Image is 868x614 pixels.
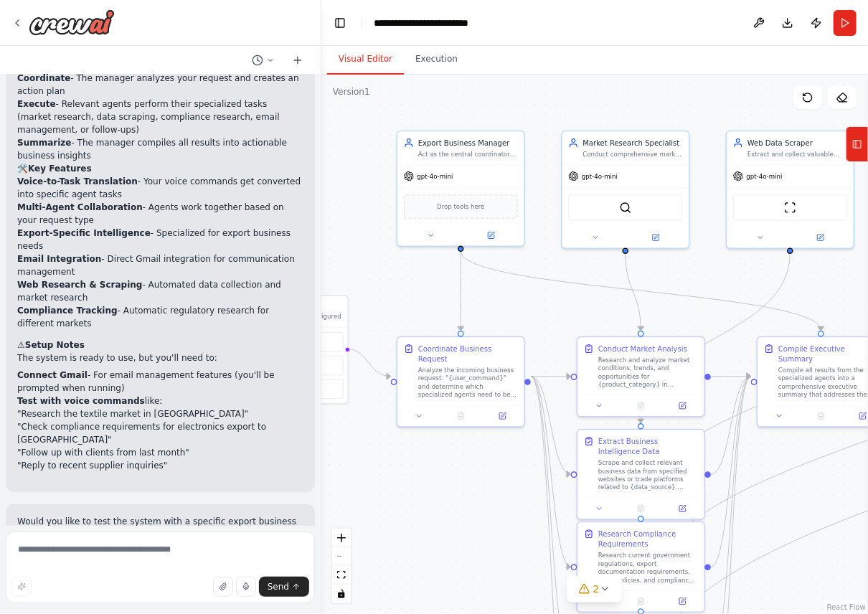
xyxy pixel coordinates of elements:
[17,175,303,201] li: - Your voice commands get converted into specific agent tasks
[531,372,570,480] g: Edge from 52fe8f50-126a-48dc-918d-b86f9491dcf6 to dbe0f26d-ff8a-49e4-ba75-9750f6d4709b
[17,278,303,304] li: - Automated data collection and market research
[17,339,303,351] h2: ⚠
[327,44,404,75] button: Visual Editor
[626,232,684,244] button: Open in side panel
[598,356,698,389] div: Research and analyze market conditions, trends, and opportunities for {product_category} in {targ...
[439,410,483,422] button: No output available
[462,230,520,242] button: Open in side panel
[346,344,390,382] g: Edge from triggers to 52fe8f50-126a-48dc-918d-b86f9491dcf6
[17,306,118,316] strong: Compliance Tracking
[17,420,303,446] li: "Check compliance requirements for electronics export to [GEOGRAPHIC_DATA]"
[485,410,520,422] button: Open in side panel
[726,131,854,249] div: Web Data ScraperExtract and collect valuable business data from websites, trade platforms, and on...
[418,138,518,148] div: Export Business Manager
[17,228,151,238] strong: Export-Specific Intelligence
[17,136,303,162] li: - The manager compiles all results into actionable business insights
[332,529,351,547] button: zoom in
[636,253,795,423] g: Edge from 9f1ffcd0-12b4-4f3b-835b-271c3bf086d2 to dbe0f26d-ff8a-49e4-ba75-9750f6d4709b
[417,172,453,180] span: gpt-4o-mini
[236,577,256,597] button: Click to speak your automation idea
[577,336,705,417] div: Conduct Market AnalysisResearch and analyze market conditions, trends, and opportunities for {pro...
[619,595,663,608] button: No output available
[332,585,351,603] button: toggle interactivity
[246,52,280,69] button: Switch to previous chat
[17,395,303,472] li: like:
[17,407,303,420] li: "Research the textile market in [GEOGRAPHIC_DATA]"
[665,595,700,608] button: Open in side panel
[268,581,289,592] span: Send
[17,99,56,109] strong: Execute
[17,72,303,98] li: - The manager analyzes your request and creates an action plan
[582,150,682,158] div: Conduct comprehensive market research and analysis for export opportunities, including product de...
[17,201,303,227] li: - Agents work together based on your request type
[213,577,233,597] button: Upload files
[567,576,623,603] button: 2
[17,396,145,406] strong: Test with voice commands
[531,372,570,572] g: Edge from 52fe8f50-126a-48dc-918d-b86f9491dcf6 to 15256ef3-d929-4f5b-b1cf-456b720647e5
[582,172,618,180] span: gpt-4o-mini
[577,521,705,613] div: Research Compliance RequirementsResearch current government regulations, export documentation req...
[561,131,689,249] div: Market Research SpecialistConduct comprehensive market research and analysis for export opportuni...
[456,251,466,331] g: Edge from 3cd91ebf-4b6b-4fca-94c2-151e0b5c4306 to 52fe8f50-126a-48dc-918d-b86f9491dcf6
[17,252,303,278] li: - Direct Gmail integration for communication management
[17,254,101,264] strong: Email Integration
[418,344,518,364] div: Coordinate Business Request
[374,16,501,30] nav: breadcrumb
[17,280,142,290] strong: Web Research & Scraping
[332,566,351,585] button: fit view
[272,313,341,321] p: No triggers configured
[17,351,303,364] p: The system is ready to use, but you'll need to:
[711,372,750,572] g: Edge from 15256ef3-d929-4f5b-b1cf-456b720647e5 to f46f7921-b9b9-4582-b18a-0f42ee963ba5
[582,138,682,148] div: Market Research Specialist
[259,577,309,597] button: Send
[17,202,143,212] strong: Multi-Agent Collaboration
[747,172,783,180] span: gpt-4o-mini
[665,503,700,515] button: Open in side panel
[272,303,341,313] h3: Triggers
[598,344,687,354] div: Conduct Market Analysis
[456,251,826,331] g: Edge from 3cd91ebf-4b6b-4fca-94c2-151e0b5c4306 to f46f7921-b9b9-4582-b18a-0f42ee963ba5
[330,13,350,33] button: Hide left sidebar
[404,44,469,75] button: Execution
[747,138,847,148] div: Web Data Scraper
[17,227,303,252] li: - Specialized for export business needs
[747,150,847,158] div: Extract and collect valuable business data from websites, trade platforms, and online directories...
[17,369,303,395] li: - For email management features (you'll be prompted when running)
[619,202,631,214] img: SerperDevTool
[577,429,705,520] div: Extract Business Intelligence DataScrape and collect relevant business data from specified websit...
[17,459,303,472] li: "Reply to recent supplier inquiries"
[711,372,750,480] g: Edge from dbe0f26d-ff8a-49e4-ba75-9750f6d4709b to f46f7921-b9b9-4582-b18a-0f42ee963ba5
[17,138,71,148] strong: Summarize
[784,202,796,214] img: ScrapeWebsiteTool
[598,436,698,457] div: Extract Business Intelligence Data
[418,150,518,158] div: Act as the central coordinator for all export business operations, delegating tasks to specialize...
[437,202,484,212] span: Drop tools here
[17,162,303,175] h2: 🛠
[11,577,32,597] button: Improve this prompt
[332,529,351,603] div: React Flow controls
[17,370,88,380] strong: Connect Gmail
[25,340,85,350] strong: Setup Notes
[531,372,570,382] g: Edge from 52fe8f50-126a-48dc-918d-b86f9491dcf6 to 2ba97b0c-351f-45c0-aa5c-5777369f6ace
[619,400,663,412] button: No output available
[827,603,866,611] a: React Flow attribution
[397,131,525,247] div: Export Business ManagerAct as the central coordinator for all export business operations, delegat...
[598,552,698,585] div: Research current government regulations, export documentation requirements, trade policies, and c...
[333,86,370,98] div: Version 1
[621,253,646,331] g: Edge from d972f6e7-a79d-49ca-9d1b-60211c827f5c to 2ba97b0c-351f-45c0-aa5c-5777369f6ace
[332,547,351,566] button: zoom out
[397,336,525,428] div: Coordinate Business RequestAnalyze the incoming business request: "{user_command}" and determine ...
[711,372,750,382] g: Edge from 2ba97b0c-351f-45c0-aa5c-5777369f6ace to f46f7921-b9b9-4582-b18a-0f42ee963ba5
[17,73,70,83] strong: Coordinate
[28,164,92,174] strong: Key Features
[598,529,698,549] div: Research Compliance Requirements
[593,582,600,596] span: 2
[242,296,349,405] div: TriggersNo triggers configured
[17,515,303,554] p: Would you like to test the system with a specific export business scenario or voice command? You ...
[791,232,849,244] button: Open in side panel
[799,410,843,422] button: No output available
[17,304,303,330] li: - Automatic regulatory research for different markets
[17,446,303,459] li: "Follow up with clients from last month"
[619,503,663,515] button: No output available
[29,9,115,35] img: Logo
